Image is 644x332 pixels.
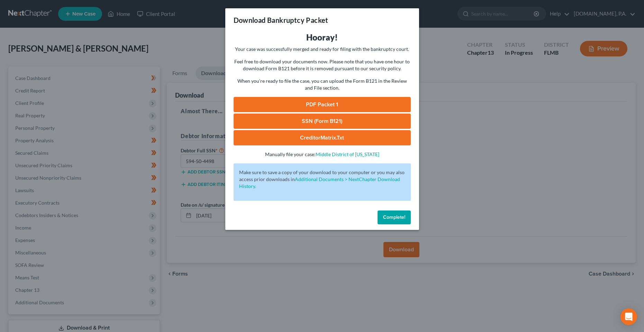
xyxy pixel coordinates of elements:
button: Complete! [378,210,411,224]
p: Manually file your case: [234,151,411,158]
h3: Download Bankruptcy Packet [234,15,328,25]
p: Your case was successfully merged and ready for filing with the bankruptcy court. [234,46,411,53]
p: When you're ready to file the case, you can upload the Form B121 in the Review and File section. [234,78,411,91]
div: Open Intercom Messenger [620,308,637,325]
a: PDF Packet 1 [234,97,411,112]
p: Make sure to save a copy of your download to your computer or you may also access prior downloads in [239,169,405,190]
h3: Hooray! [234,32,411,43]
a: SSN (Form B121) [234,114,411,129]
a: Middle District of [US_STATE] [316,151,379,157]
p: Feel free to download your documents now. Please note that you have one hour to download Form B12... [234,58,411,72]
a: CreditorMatrix.txt [234,130,411,145]
span: Complete! [383,214,405,220]
a: Additional Documents > NextChapter Download History. [239,176,400,189]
